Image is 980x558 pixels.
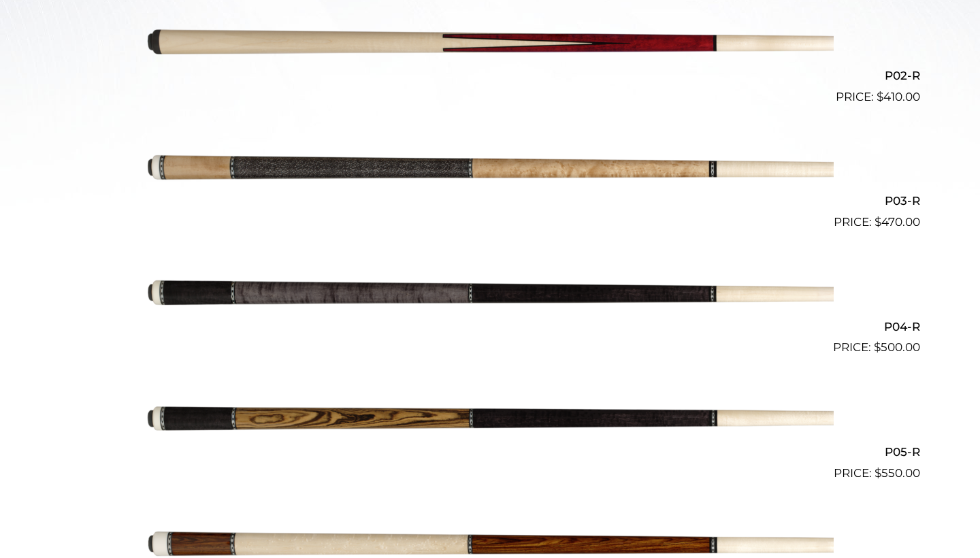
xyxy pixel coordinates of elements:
h2: P02-R [60,63,920,88]
bdi: 550.00 [875,466,920,480]
span: $ [875,215,881,229]
a: P05-R $550.00 [60,362,920,482]
img: P03-R [146,112,834,226]
bdi: 470.00 [875,215,920,229]
h2: P04-R [60,314,920,339]
a: P04-R $500.00 [60,237,920,357]
span: $ [874,340,881,354]
bdi: 500.00 [874,340,920,354]
bdi: 410.00 [877,90,920,103]
img: P05-R [146,362,834,476]
span: $ [875,466,881,480]
h2: P05-R [60,439,920,464]
a: P03-R $470.00 [60,112,920,231]
h2: P03-R [60,188,920,214]
img: P04-R [146,237,834,351]
span: $ [877,90,883,103]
